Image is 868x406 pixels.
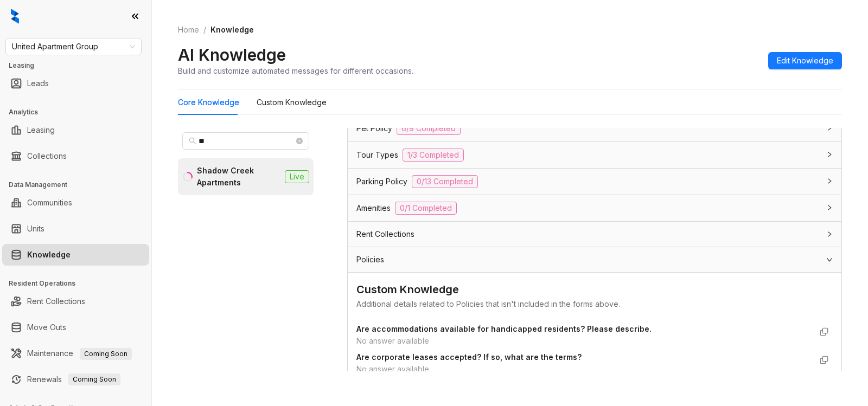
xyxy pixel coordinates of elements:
[356,298,833,310] div: Additional details related to Policies that isn't included in the forms above.
[356,228,414,240] span: Rent Collections
[348,247,841,272] div: Policies
[826,125,833,131] span: collapsed
[356,324,652,333] strong: Are accommodations available for handicapped residents? Please describe.
[9,61,151,70] h3: Leasing
[412,175,478,188] span: 0/13 Completed
[356,352,582,362] strong: Are corporate leases accepted? If so, what are the terms?
[27,369,120,390] a: RenewalsComing Soon
[2,369,149,390] li: Renewals
[257,96,327,108] div: Custom Knowledge
[27,317,66,338] a: Move Outs
[2,291,149,312] li: Rent Collections
[397,122,461,135] span: 6/9 Completed
[178,65,413,76] div: Build and customize automated messages for different occasions.
[348,169,841,195] div: Parking Policy0/13 Completed
[9,107,151,117] h3: Analytics
[197,165,280,189] div: Shadow Creek Apartments
[27,218,44,240] a: Units
[68,373,120,385] span: Coming Soon
[27,119,55,141] a: Leasing
[826,204,833,211] span: collapsed
[356,281,833,298] div: Custom Knowledge
[356,363,811,375] div: No answer available
[356,176,407,188] span: Parking Policy
[27,145,67,167] a: Collections
[210,25,254,34] span: Knowledge
[826,151,833,158] span: collapsed
[178,96,239,108] div: Core Knowledge
[403,149,464,162] span: 1/3 Completed
[768,52,842,69] button: Edit Knowledge
[285,170,309,183] span: Live
[296,138,303,144] span: close-circle
[27,244,71,266] a: Knowledge
[2,343,149,364] li: Maintenance
[2,218,149,240] li: Units
[356,202,391,214] span: Amenities
[12,38,135,55] span: United Apartment Group
[395,202,457,215] span: 0/1 Completed
[348,115,841,141] div: Pet Policy6/9 Completed
[203,24,206,36] li: /
[2,317,149,338] li: Move Outs
[2,119,149,141] li: Leasing
[80,348,132,360] span: Coming Soon
[2,145,149,167] li: Collections
[11,9,19,24] img: logo
[826,256,833,263] span: expanded
[826,231,833,237] span: collapsed
[356,335,811,347] div: No answer available
[27,73,49,94] a: Leads
[348,142,841,168] div: Tour Types1/3 Completed
[9,279,151,288] h3: Resident Operations
[27,291,85,312] a: Rent Collections
[2,192,149,214] li: Communities
[356,254,384,266] span: Policies
[348,222,841,247] div: Rent Collections
[348,195,841,221] div: Amenities0/1 Completed
[27,192,72,214] a: Communities
[356,123,392,134] span: Pet Policy
[2,73,149,94] li: Leads
[176,24,201,36] a: Home
[178,44,286,65] h2: AI Knowledge
[356,149,398,161] span: Tour Types
[826,178,833,184] span: collapsed
[9,180,151,190] h3: Data Management
[2,244,149,266] li: Knowledge
[777,55,833,67] span: Edit Knowledge
[189,137,196,145] span: search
